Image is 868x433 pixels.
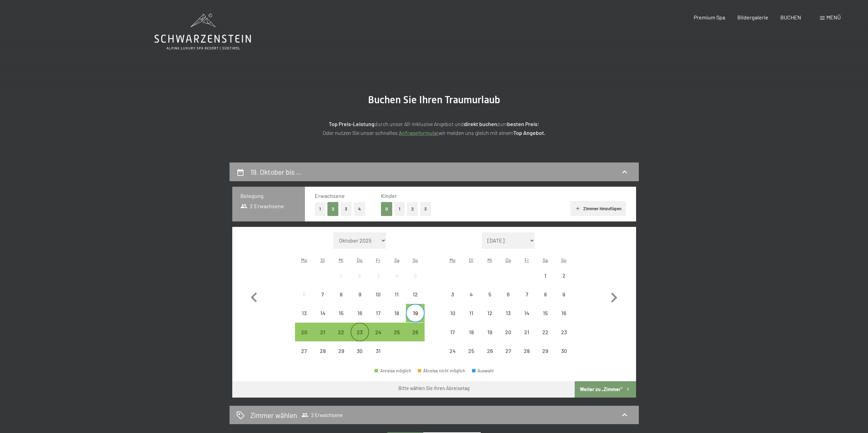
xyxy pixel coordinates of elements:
abbr: Montag [301,257,307,263]
div: 2 [351,273,368,290]
div: Sun Oct 05 2025 [406,266,424,285]
div: Abreise nicht möglich [313,342,332,360]
div: Sat Nov 08 2025 [536,285,555,304]
div: Wed Oct 22 2025 [332,323,350,341]
button: 1 [315,202,325,216]
div: 16 [555,310,572,327]
div: Abreise nicht möglich [369,285,387,304]
div: Abreise möglich [369,323,387,341]
div: Thu Nov 27 2025 [499,342,517,360]
div: Thu Oct 09 2025 [351,285,369,304]
div: Abreise nicht möglich [462,304,481,322]
div: Abreise nicht möglich [406,285,424,304]
div: 25 [388,329,405,346]
span: Kinder [381,192,397,199]
strong: Top Preis-Leistung [329,121,374,127]
div: Abreise nicht möglich [462,323,481,341]
div: 15 [333,310,350,327]
div: Wed Oct 08 2025 [332,285,350,304]
div: 23 [555,329,572,346]
div: Sun Oct 19 2025 [406,304,424,322]
button: 2 [407,202,418,216]
div: Abreise nicht möglich [443,342,462,360]
div: Abreise nicht möglich [555,266,573,285]
div: 7 [314,292,331,309]
div: Abreise nicht möglich [536,266,555,285]
div: Sun Nov 02 2025 [555,266,573,285]
div: Abreise nicht möglich [387,266,406,285]
div: Abreise nicht möglich [387,304,406,322]
div: Sun Oct 12 2025 [406,285,424,304]
div: Abreise nicht möglich [536,342,555,360]
div: Tue Nov 04 2025 [462,285,481,304]
abbr: Montag [450,257,456,263]
div: 17 [444,329,461,346]
abbr: Samstag [543,257,548,263]
div: 30 [555,348,572,365]
div: Abreise nicht möglich [536,304,555,322]
abbr: Samstag [394,257,399,263]
div: 17 [370,310,387,327]
div: Fri Nov 21 2025 [517,323,536,341]
div: Mon Oct 27 2025 [295,342,313,360]
div: 26 [481,348,498,365]
div: Abreise nicht möglich [555,285,573,304]
div: Abreise nicht möglich [517,323,536,341]
h2: Zimmer wählen [250,410,297,420]
div: Abreise nicht möglich [517,304,536,322]
div: Wed Nov 05 2025 [481,285,499,304]
div: Abreise nicht möglich [351,304,369,322]
div: Mon Oct 13 2025 [295,304,313,322]
div: Abreise nicht möglich [351,342,369,360]
strong: direkt buchen [464,121,497,127]
div: 27 [296,348,313,365]
div: Sun Nov 09 2025 [555,285,573,304]
div: Abreise nicht möglich [295,342,313,360]
div: Abreise möglich [351,323,369,341]
div: 4 [388,273,405,290]
div: Abreise nicht möglich [418,369,466,373]
div: Mon Nov 03 2025 [443,285,462,304]
div: Fri Oct 24 2025 [369,323,387,341]
div: Thu Oct 02 2025 [351,266,369,285]
div: Mon Nov 24 2025 [443,342,462,360]
div: 31 [370,348,387,365]
div: Wed Oct 29 2025 [332,342,350,360]
div: 16 [351,310,368,327]
div: Abreise nicht möglich [443,285,462,304]
button: 1 [394,202,405,216]
div: Abreise nicht möglich [332,342,350,360]
div: Fri Oct 17 2025 [369,304,387,322]
div: Abreise möglich [313,323,332,341]
div: 6 [296,292,313,309]
p: durch unser All-inklusive Angebot und zum ! Oder nutzen Sie unser schnelles wir melden uns gleich... [264,120,605,137]
div: Mon Nov 17 2025 [443,323,462,341]
abbr: Donnerstag [505,257,511,263]
div: Abreise nicht möglich [313,285,332,304]
div: Anreise möglich [374,369,411,373]
div: Abreise nicht möglich [295,285,313,304]
abbr: Dienstag [321,257,325,263]
div: Fri Oct 03 2025 [369,266,387,285]
abbr: Freitag [525,257,529,263]
div: Abreise nicht möglich [313,304,332,322]
div: Thu Oct 16 2025 [351,304,369,322]
div: 15 [537,310,554,327]
button: 3 [420,202,431,216]
div: Abreise nicht möglich [295,304,313,322]
div: Abreise nicht möglich [332,304,350,322]
div: Abreise möglich [332,323,350,341]
div: Abreise nicht möglich [481,323,499,341]
div: Abreise nicht möglich [555,342,573,360]
div: Sat Nov 01 2025 [536,266,555,285]
div: Abreise nicht möglich [387,285,406,304]
div: Sat Nov 22 2025 [536,323,555,341]
div: 3 [444,292,461,309]
div: Abreise nicht möglich [462,342,481,360]
span: Menü [826,14,841,20]
div: Thu Nov 06 2025 [499,285,517,304]
div: 22 [537,329,554,346]
div: Bitte wählen Sie Ihren Abreisetag [398,385,470,392]
div: Sun Nov 30 2025 [555,342,573,360]
div: Mon Nov 10 2025 [443,304,462,322]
